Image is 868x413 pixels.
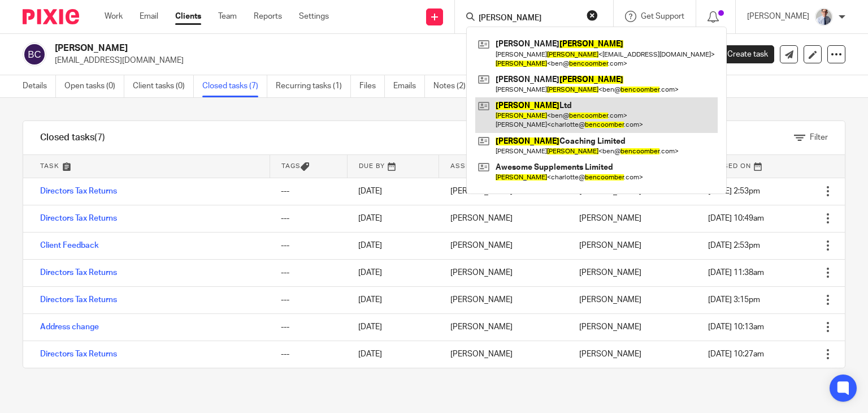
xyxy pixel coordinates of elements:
[281,349,336,360] div: ---
[281,213,336,224] div: ---
[23,9,79,24] img: Pixie
[439,178,568,205] td: [PERSON_NAME]
[815,8,833,26] img: IMG_9924.jpg
[347,286,439,313] td: [DATE]
[347,259,439,286] td: [DATE]
[579,296,641,304] span: [PERSON_NAME]
[347,313,439,341] td: [DATE]
[347,205,439,232] td: [DATE]
[281,240,336,251] div: ---
[218,11,237,22] a: Team
[359,75,385,97] a: Files
[23,75,56,97] a: Details
[40,187,117,195] a: Directors Tax Returns
[140,11,158,22] a: Email
[276,75,351,97] a: Recurring tasks (1)
[708,323,764,331] span: [DATE] 10:13am
[439,232,568,259] td: [PERSON_NAME]
[393,75,425,97] a: Emails
[347,232,439,259] td: [DATE]
[708,350,764,358] span: [DATE] 10:27am
[55,42,565,54] h2: [PERSON_NAME]
[478,14,579,24] input: Search
[347,341,439,368] td: [DATE]
[579,269,641,277] span: [PERSON_NAME]
[202,75,267,97] a: Closed tasks (7)
[40,350,117,358] a: Directors Tax Returns
[579,350,641,358] span: [PERSON_NAME]
[579,187,641,195] span: [PERSON_NAME]
[439,259,568,286] td: [PERSON_NAME]
[439,341,568,368] td: [PERSON_NAME]
[270,155,347,178] th: Tags
[347,178,439,205] td: [DATE]
[708,296,760,304] span: [DATE] 3:15pm
[708,214,764,222] span: [DATE] 10:49am
[281,186,336,197] div: ---
[281,321,336,333] div: ---
[579,323,641,331] span: [PERSON_NAME]
[439,205,568,232] td: [PERSON_NAME]
[105,11,123,22] a: Work
[299,11,329,22] a: Settings
[708,269,764,277] span: [DATE] 11:38am
[254,11,282,22] a: Reports
[40,132,105,144] h1: Closed tasks
[747,11,809,22] p: [PERSON_NAME]
[40,269,117,277] a: Directors Tax Returns
[579,214,641,222] span: [PERSON_NAME]
[709,45,774,63] a: Create task
[708,187,760,195] span: [DATE] 2:53pm
[433,75,475,97] a: Notes (2)
[94,133,105,142] span: (7)
[587,10,598,21] button: Clear
[23,42,46,66] img: svg%3E
[439,313,568,341] td: [PERSON_NAME]
[281,294,336,306] div: ---
[40,323,99,331] a: Address change
[641,12,684,20] span: Get Support
[810,134,828,141] span: Filter
[281,267,336,278] div: ---
[64,75,124,97] a: Open tasks (0)
[175,11,201,22] a: Clients
[40,214,117,222] a: Directors Tax Returns
[40,242,99,249] a: Client Feedback
[40,296,117,304] a: Directors Tax Returns
[708,242,760,249] span: [DATE] 2:53pm
[579,242,641,249] span: [PERSON_NAME]
[55,55,692,66] p: [EMAIL_ADDRESS][DOMAIN_NAME]
[133,75,194,97] a: Client tasks (0)
[439,286,568,313] td: [PERSON_NAME]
